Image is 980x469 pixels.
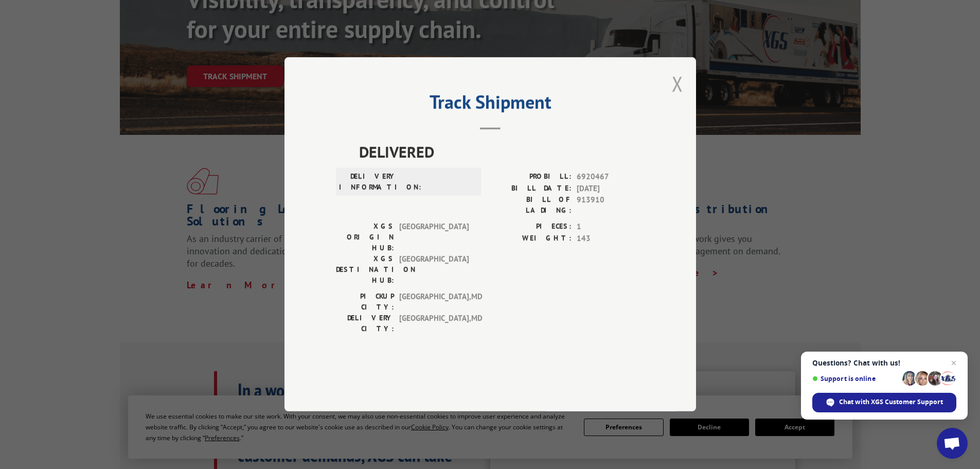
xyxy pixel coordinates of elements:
label: BILL DATE: [490,183,572,195]
label: PROBILL: [490,171,572,183]
label: XGS DESTINATION HUB: [336,254,394,286]
span: 1 [577,221,645,233]
span: [GEOGRAPHIC_DATA] , MD [399,313,469,335]
label: XGS ORIGIN HUB: [336,221,394,254]
span: 143 [577,233,645,245]
span: Close chat [948,357,960,369]
button: Close modal [672,70,683,97]
label: DELIVERY CITY: [336,313,394,335]
label: BILL OF LADING: [490,195,572,216]
span: Support is online [812,375,899,383]
label: PICKUP CITY: [336,291,394,313]
span: Chat with XGS Customer Support [839,397,943,407]
label: PIECES: [490,221,572,233]
span: [GEOGRAPHIC_DATA] [399,221,469,254]
div: Open chat [937,428,968,459]
label: WEIGHT: [490,233,572,245]
h2: Track Shipment [336,95,645,114]
span: 6920467 [577,171,645,183]
span: 913910 [577,195,645,216]
span: [GEOGRAPHIC_DATA] , MD [399,291,469,313]
label: DELIVERY INFORMATION: [339,171,397,193]
span: Questions? Chat with us! [812,359,956,367]
div: Chat with XGS Customer Support [812,393,956,412]
span: DELIVERED [359,141,645,164]
span: [DATE] [577,183,645,195]
span: [GEOGRAPHIC_DATA] [399,254,469,286]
